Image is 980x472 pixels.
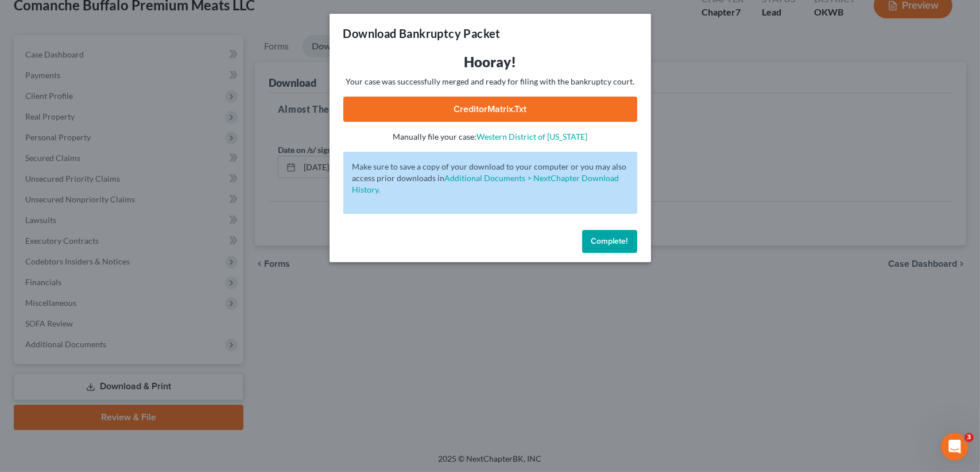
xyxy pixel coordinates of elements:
[582,230,637,253] button: Complete!
[964,433,974,442] span: 3
[343,25,501,41] h3: Download Bankruptcy Packet
[343,53,637,71] h3: Hooray!
[591,236,628,246] span: Complete!
[353,173,619,194] a: Additional Documents > NextChapter Download History.
[343,76,637,87] p: Your case was successfully merged and ready for filing with the bankruptcy court.
[477,132,587,141] a: Western District of [US_STATE]
[343,97,637,122] a: CreditorMatrix.txt
[353,161,628,195] p: Make sure to save a copy of your download to your computer or you may also access prior downloads in
[941,433,969,461] iframe: Intercom live chat
[343,131,637,143] p: Manually file your case:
